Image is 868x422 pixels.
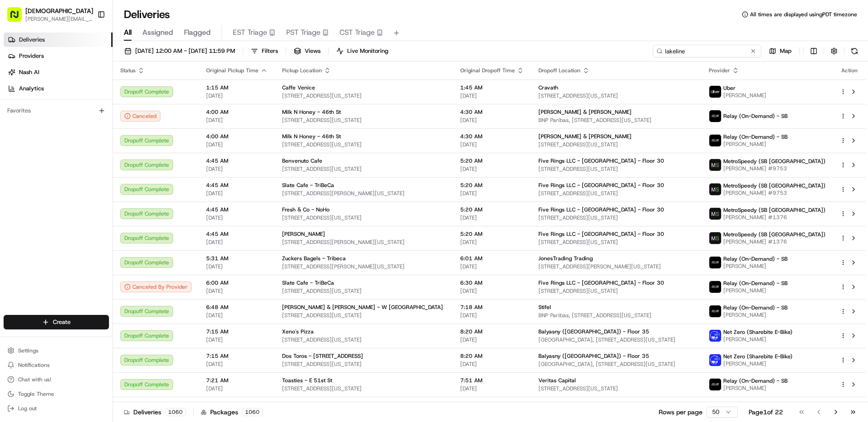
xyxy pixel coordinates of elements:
span: JonesTrading Trading [538,255,593,262]
span: [DATE] [460,385,524,392]
button: Filters [247,45,282,57]
span: Relay (On-Demand) - SB [723,113,788,120]
span: 7:15 AM [206,328,268,335]
span: Slate Cafe - TriBeCa [282,182,334,189]
span: 7:56 AM [460,401,524,408]
span: Toasties - E 51st St [282,377,332,384]
span: Original Dropoff Time [460,67,515,74]
span: [STREET_ADDRESS][US_STATE] [282,312,446,319]
span: [PERSON_NAME] [723,360,793,367]
span: [STREET_ADDRESS][PERSON_NAME][US_STATE] [282,239,446,246]
span: Original Pickup Time [206,67,259,74]
span: Relay (On-Demand) - SB [723,280,788,287]
a: Deliveries [4,33,113,47]
p: Welcome 👋 [9,36,165,51]
span: Balyasny ([GEOGRAPHIC_DATA]) - Floor 35 [538,328,649,335]
span: [DATE] [206,117,268,124]
a: 💻API Documentation [73,127,149,144]
span: [DATE] [206,165,268,173]
span: Milk N Honey - 46th St [282,133,341,140]
span: 4:00 AM [206,133,268,140]
span: [DATE] [460,190,524,197]
button: Chat with us! [4,373,109,386]
span: [DATE] [206,190,268,197]
span: Zuckers Bagels - Tribeca [282,255,346,262]
span: [DATE] [206,287,268,295]
div: Action [840,67,859,74]
button: Canceled By Provider [120,281,192,292]
button: Toggle Theme [4,388,109,400]
button: Notifications [4,359,109,371]
span: 1:15 AM [206,84,268,91]
span: [PERSON_NAME] [723,311,788,319]
a: Analytics [4,81,113,96]
span: Balyasny ([GEOGRAPHIC_DATA]) - Floor 35 [538,352,649,360]
span: [STREET_ADDRESS][US_STATE] [282,117,446,124]
button: Refresh [848,45,861,57]
span: BNP Paribas, [STREET_ADDRESS][US_STATE] [538,312,694,319]
img: relay_logo_black.png [709,281,721,293]
span: [DATE] [460,117,524,124]
span: [DATE] [460,141,524,148]
span: [DATE] [206,263,268,270]
button: Live Monitoring [332,45,392,57]
span: Views [305,47,321,55]
span: 4:45 AM [206,206,268,213]
span: All times are displayed using PDT timezone [750,11,857,18]
span: 4:45 AM [206,230,268,238]
span: 7:15 AM [206,352,268,360]
div: Canceled [120,111,160,122]
span: [STREET_ADDRESS][US_STATE] [538,214,694,221]
span: [DATE] [206,141,268,148]
a: Powered byPylon [64,153,109,160]
button: Settings [4,344,109,357]
span: Dos Toros - [STREET_ADDRESS] [282,352,363,360]
span: [STREET_ADDRESS][US_STATE] [538,239,694,246]
span: [PERSON_NAME][EMAIL_ADDRESS][DOMAIN_NAME] [25,15,93,23]
span: MetroSpeedy (SB [GEOGRAPHIC_DATA]) [723,158,826,165]
div: Page 1 of 22 [749,408,783,417]
span: [DATE] [460,92,524,99]
span: Assigned [142,27,173,38]
span: Five Rings LLC - [GEOGRAPHIC_DATA] - Floor 30 [538,279,664,286]
span: Five Rings LLC - [GEOGRAPHIC_DATA] - Floor 30 [538,157,664,164]
span: [PERSON_NAME] & [PERSON_NAME] [538,108,632,116]
span: 7:26 AM [206,401,268,408]
span: [PERSON_NAME] [723,263,788,270]
span: 4:45 AM [206,182,268,189]
span: BNP Paribas, [STREET_ADDRESS][US_STATE] [538,117,694,124]
span: [STREET_ADDRESS][PERSON_NAME][US_STATE] [538,263,694,270]
span: Net Zero (Sharebite E-Bike) [723,353,793,360]
span: [DATE] [460,263,524,270]
button: [DATE] 12:00 AM - [DATE] 11:59 PM [120,45,239,57]
span: Settings [18,347,38,354]
img: metro_speed_logo.png [709,208,721,220]
img: relay_logo_black.png [709,379,721,390]
span: Relay (On-Demand) - SB [723,377,788,384]
span: [DATE] [460,287,524,295]
span: [PERSON_NAME] [723,287,788,294]
span: [STREET_ADDRESS][US_STATE] [538,165,694,173]
span: Veritas Capital [538,377,576,384]
span: Stifel [538,304,551,311]
span: [PERSON_NAME] #1376 [723,238,826,245]
div: Start new chat [31,86,148,95]
span: Milk N Honey - 46th St [282,108,341,116]
img: 1736555255976-a54dd68f-1ca7-489b-9aae-adbdc363a1c4 [9,86,25,103]
span: Log out [18,405,37,412]
div: 1060 [242,408,263,416]
span: Status [120,67,136,74]
span: [DATE] [460,239,524,246]
span: [STREET_ADDRESS][US_STATE] [282,336,446,343]
span: Relay (On-Demand) - SB [723,304,788,311]
a: Nash AI [4,65,113,80]
span: 5:20 AM [460,182,524,189]
span: [STREET_ADDRESS][US_STATE] [282,92,446,99]
span: 6:30 AM [460,279,524,286]
div: 💻 [76,132,84,139]
a: 📗Knowledge Base [5,127,73,144]
img: metro_speed_logo.png [709,159,721,171]
span: Cravath [538,84,558,91]
span: [STREET_ADDRESS][US_STATE] [282,385,446,392]
span: CST Triage [340,27,375,38]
